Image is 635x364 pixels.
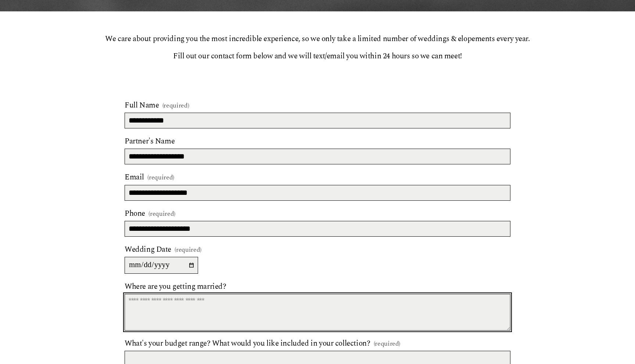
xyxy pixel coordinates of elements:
span: (required) [374,339,400,349]
span: (required) [147,173,174,182]
span: Where are you getting married? [125,281,226,292]
span: (required) [162,101,189,110]
span: What's your budget range? What would you like included in your collection? [125,338,370,349]
span: Partner's Name [125,136,175,147]
span: Email [125,172,144,183]
span: Full Name [125,100,159,111]
p: We care about providing you the most incredible experience, so we only take a limited number of w... [82,33,553,45]
span: Wedding Date [125,244,171,255]
p: Fill out our contact form below and we will text/email you within 24 hours so we can meet! [82,51,553,62]
span: Phone [125,208,145,219]
span: (required) [175,245,201,255]
span: (required) [148,211,175,217]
